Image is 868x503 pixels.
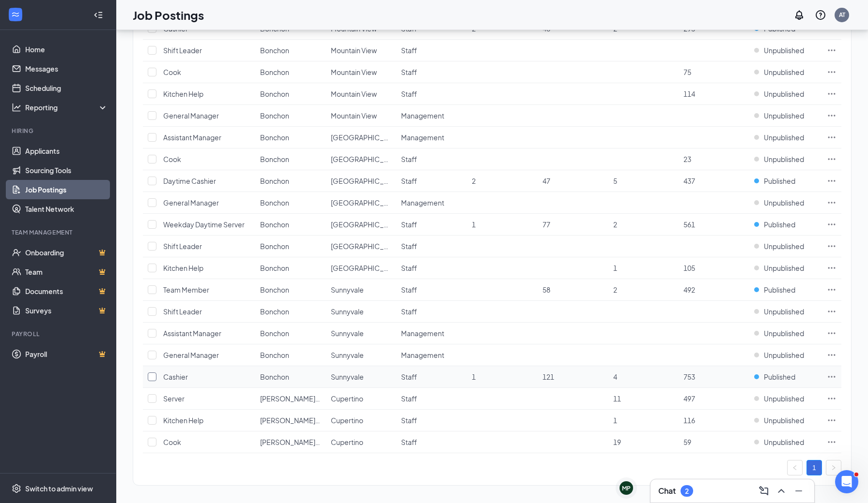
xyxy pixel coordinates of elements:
svg: Ellipses [827,220,837,229]
div: Hiring [12,127,106,135]
span: Bonchon [260,351,289,359]
svg: Ellipses [827,372,837,382]
td: Management [396,323,467,344]
svg: WorkstreamLogo [11,10,20,19]
td: South San Francisco [326,127,397,148]
td: Staff [396,40,467,61]
td: Management [396,127,467,148]
td: Staff [396,366,467,388]
td: Mountain View [326,61,397,83]
td: Mountain View [326,83,397,105]
span: Management [401,351,444,359]
svg: Ellipses [827,89,837,99]
td: South San Francisco [326,148,397,170]
button: left [787,460,803,475]
span: Cupertino [331,438,363,446]
svg: Ellipses [827,285,837,295]
span: Cashier [163,372,188,381]
a: Applicants [25,141,108,161]
button: ChevronUp [774,483,789,499]
span: 2 [613,285,617,294]
td: Sunnyvale [326,301,397,323]
td: Bonchon [255,148,326,170]
span: left [792,465,798,471]
span: General Manager [163,351,219,359]
svg: Ellipses [827,437,837,447]
div: Switch to admin view [25,484,93,493]
span: 114 [683,89,695,98]
span: Staff [401,394,417,403]
td: Bonchon [255,61,326,83]
td: Bonchon [255,127,326,148]
span: Staff [401,438,417,446]
svg: Ellipses [827,307,837,316]
span: Staff [401,307,417,316]
span: 492 [683,285,695,294]
span: [GEOGRAPHIC_DATA] [331,155,402,163]
svg: Ellipses [827,415,837,425]
td: South San Francisco [326,170,397,192]
span: Sunnyvale [331,307,364,316]
span: Bonchon [260,220,289,229]
svg: Ellipses [827,350,837,360]
span: 116 [683,416,695,425]
span: [PERSON_NAME] Hyuga - Cupertino [260,438,375,446]
svg: Minimize [793,485,805,497]
td: South San Francisco [326,214,397,236]
div: Reporting [25,103,108,112]
span: Cupertino [331,416,363,425]
span: Unpublished [764,45,804,55]
svg: Settings [12,484,21,493]
span: Sunnyvale [331,372,364,381]
svg: Notifications [793,9,805,21]
svg: ChevronUp [775,485,787,497]
iframe: Intercom live chat [835,470,858,493]
td: South San Francisco [326,192,397,214]
svg: Ellipses [827,263,837,273]
button: Minimize [791,483,806,499]
span: Sunnyvale [331,285,364,294]
svg: Ellipses [827,67,837,77]
span: 1 [613,264,617,272]
td: Bonchon [255,366,326,388]
td: Staff [396,83,467,105]
td: Cupertino [326,410,397,431]
a: PayrollCrown [25,344,108,364]
span: Unpublished [764,394,804,403]
td: Bonchon [255,170,326,192]
span: Unpublished [764,328,804,338]
span: Bonchon [260,372,289,381]
span: Assistant Manager [163,133,221,142]
td: Staff [396,170,467,192]
td: Staff [396,388,467,410]
span: 19 [613,438,621,446]
svg: Ellipses [827,328,837,338]
td: Sunnyvale [326,279,397,301]
span: [GEOGRAPHIC_DATA] [331,242,402,251]
button: ComposeMessage [756,483,772,499]
td: Curry Hyuga - Cupertino [255,431,326,453]
svg: Ellipses [827,111,837,120]
svg: Ellipses [827,241,837,251]
span: 5 [613,177,617,185]
span: Unpublished [764,198,804,207]
span: Cook [163,155,181,163]
td: Curry Hyuga - Cupertino [255,388,326,410]
a: DocumentsCrown [25,281,108,301]
span: Bonchon [260,307,289,316]
td: Mountain View [326,40,397,61]
span: Cook [163,438,181,446]
span: Cupertino [331,394,363,403]
span: Unpublished [764,350,804,360]
span: Unpublished [764,154,804,164]
span: Mountain View [331,68,377,76]
span: Published [764,220,795,229]
td: Bonchon [255,83,326,105]
td: Management [396,192,467,214]
td: Mountain View [326,105,397,127]
td: Staff [396,214,467,236]
td: Bonchon [255,257,326,279]
span: Staff [401,220,417,229]
div: MP [622,484,631,492]
span: Staff [401,89,417,98]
